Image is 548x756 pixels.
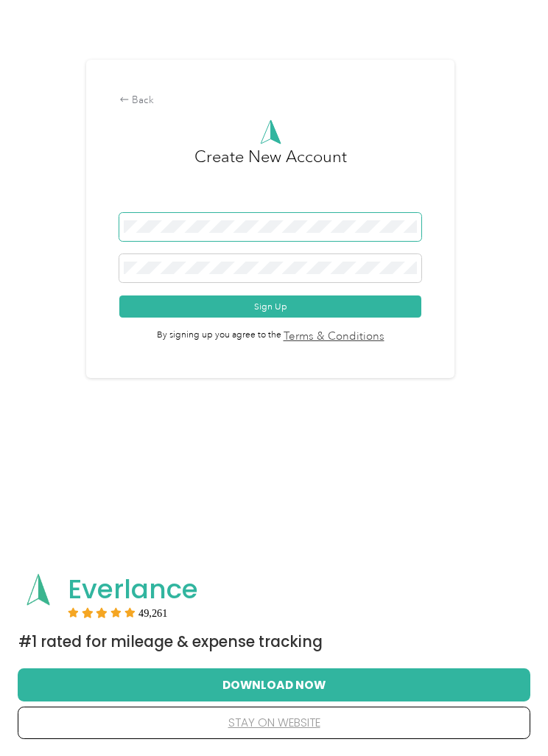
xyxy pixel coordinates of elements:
span: #1 Rated for Mileage & Expense Tracking [18,631,323,652]
button: Sign Up [119,295,422,318]
button: stay on website [41,707,507,738]
button: Download Now [41,669,507,700]
a: Terms & Conditions [281,329,384,346]
div: Back [119,93,422,108]
h3: Create New Account [194,144,347,213]
span: Everlance [68,570,198,608]
div: Rating:5 stars [68,607,168,617]
img: App logo [18,570,58,609]
span: By signing up you agree to the [119,318,422,346]
span: User reviews count [138,609,168,617]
